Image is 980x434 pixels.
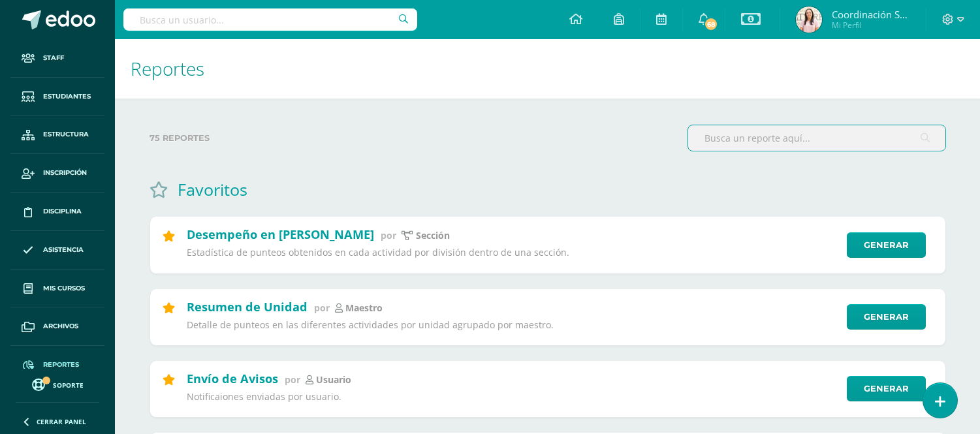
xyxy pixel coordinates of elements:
[316,374,351,386] p: Usuario
[53,380,84,390] span: Soporte
[43,129,89,140] span: Estructura
[43,283,85,294] span: Mis cursos
[381,229,396,241] span: por
[187,391,838,403] p: Notificaiones enviadas por usuario.
[43,168,87,178] span: Inscripción
[187,299,308,315] h2: Resumen de Unidad
[178,178,247,200] h1: Favoritos
[187,371,278,386] h2: Envío de Avisos
[416,230,450,241] p: sección
[10,78,104,116] a: Estudiantes
[43,53,64,63] span: Staff
[16,375,99,393] a: Soporte
[704,17,718,31] span: 68
[10,193,104,231] a: Disciplina
[187,247,838,258] p: Estadística de punteos obtenidos en cada actividad por división dentro de una sección.
[187,319,838,331] p: Detalle de punteos en las diferentes actividades por unidad agrupado por maestro.
[847,232,926,258] a: Generar
[847,304,926,330] a: Generar
[832,20,910,31] span: Mi Perfil
[688,125,945,151] input: Busca un reporte aquí...
[832,8,910,21] span: Coordinación Secundaria
[43,245,84,255] span: Asistencia
[10,307,104,346] a: Archivos
[10,116,104,155] a: Estructura
[37,417,86,426] span: Cerrar panel
[847,376,926,401] a: Generar
[187,226,374,242] h2: Desempeño en [PERSON_NAME]
[43,206,82,217] span: Disciplina
[43,91,91,102] span: Estudiantes
[345,302,383,314] p: maestro
[123,8,417,31] input: Busca un usuario...
[150,125,677,151] label: 75 reportes
[314,302,330,314] span: por
[10,154,104,193] a: Inscripción
[10,39,104,78] a: Staff
[796,7,822,33] img: d2942744f9c745a4cff7aa76c081e4cf.png
[10,346,104,384] a: Reportes
[10,270,104,308] a: Mis cursos
[285,373,300,386] span: por
[43,321,78,332] span: Archivos
[10,231,104,270] a: Asistencia
[131,56,204,81] span: Reportes
[43,360,79,370] span: Reportes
